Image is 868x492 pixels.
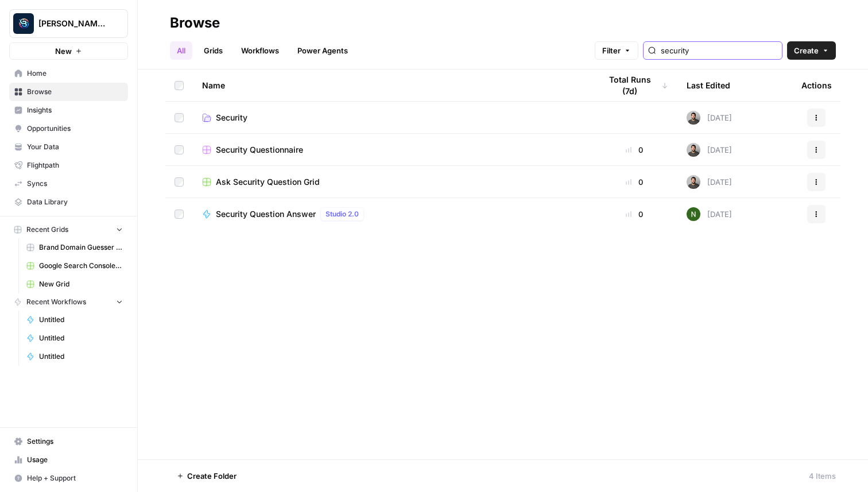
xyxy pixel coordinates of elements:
a: Data Library [9,193,128,211]
span: Recent Workflows [26,297,86,307]
a: Settings [9,432,128,451]
div: [DATE] [687,111,732,125]
div: [DATE] [687,207,732,221]
a: Security Question AnswerStudio 2.0 [202,207,582,221]
img: g4o9tbhziz0738ibrok3k9f5ina6 [687,207,700,221]
a: Flightpath [9,156,128,175]
a: Ask Security Question Grid [202,176,582,188]
img: 16hj2zu27bdcdvv6x26f6v9ttfr9 [687,111,700,125]
a: Browse [9,83,128,101]
span: Untitled [39,351,123,362]
span: Untitled [39,333,123,343]
a: Untitled [21,311,128,329]
button: New [9,42,128,60]
img: Berna's Personal Logo [13,13,34,34]
a: Power Agents [290,41,355,60]
span: Recent Grids [26,224,68,235]
span: Security Questionnaire [216,144,303,156]
span: Security Question Answer [216,208,316,220]
a: Security Questionnaire [202,144,582,156]
button: Create [787,41,836,60]
div: Browse [170,14,220,32]
span: Filter [602,45,621,56]
img: 16hj2zu27bdcdvv6x26f6v9ttfr9 [687,143,700,157]
a: Insights [9,101,128,119]
a: Workflows [234,41,286,60]
a: Google Search Console - [DOMAIN_NAME] [21,257,128,275]
span: [PERSON_NAME] Personal [38,18,108,29]
span: Browse [27,87,123,97]
div: Last Edited [687,69,730,101]
div: Actions [801,69,832,101]
a: Home [9,64,128,83]
span: Help + Support [27,473,123,483]
a: Untitled [21,347,128,366]
span: Flightpath [27,160,123,171]
button: Recent Workflows [9,293,128,311]
div: Total Runs (7d) [600,69,668,101]
button: Workspace: Berna's Personal [9,9,128,38]
span: Google Search Console - [DOMAIN_NAME] [39,261,123,271]
span: Settings [27,436,123,447]
span: Studio 2.0 [325,209,359,219]
div: 4 Items [809,470,836,482]
button: Help + Support [9,469,128,487]
span: New Grid [39,279,123,289]
span: Your Data [27,142,123,152]
span: Ask Security Question Grid [216,176,320,188]
a: Untitled [21,329,128,347]
div: 0 [600,144,668,156]
span: Brand Domain Guesser QA [39,242,123,253]
a: Opportunities [9,119,128,138]
span: Create [794,45,819,56]
span: New [55,45,72,57]
button: Create Folder [170,467,243,485]
div: [DATE] [687,175,732,189]
button: Filter [595,41,638,60]
div: 0 [600,208,668,220]
a: Syncs [9,175,128,193]
span: Usage [27,455,123,465]
span: Untitled [39,315,123,325]
img: 16hj2zu27bdcdvv6x26f6v9ttfr9 [687,175,700,189]
span: Syncs [27,179,123,189]
div: 0 [600,176,668,188]
a: All [170,41,192,60]
span: Home [27,68,123,79]
span: Opportunities [27,123,123,134]
span: Security [216,112,247,123]
a: Security [202,112,582,123]
a: Usage [9,451,128,469]
div: Name [202,69,582,101]
span: Data Library [27,197,123,207]
div: [DATE] [687,143,732,157]
span: Create Folder [187,470,237,482]
a: Your Data [9,138,128,156]
a: Brand Domain Guesser QA [21,238,128,257]
input: Search [661,45,777,56]
a: Grids [197,41,230,60]
button: Recent Grids [9,221,128,238]
a: New Grid [21,275,128,293]
span: Insights [27,105,123,115]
